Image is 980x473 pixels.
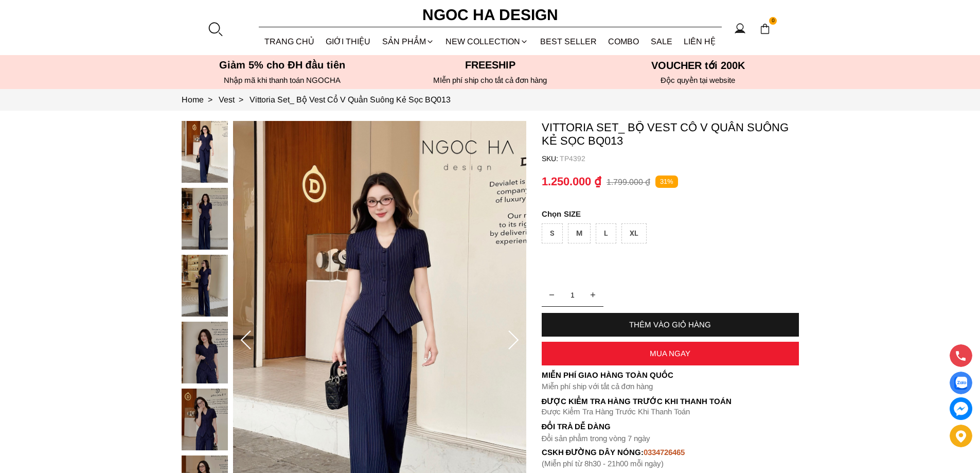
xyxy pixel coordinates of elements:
[759,23,771,34] img: img-CART-ICON-ksit0nf1
[602,28,645,55] a: Combo
[542,209,799,218] p: SIZE
[182,389,228,450] img: Vittoria Set_ Bộ Vest Cổ V Quần Suông Kẻ Sọc BQ013_mini_4
[259,28,320,55] a: TRANG CHỦ
[560,154,799,163] p: TP4392
[597,76,799,85] h6: Độc quyền tại website
[542,448,644,457] font: cskh đường dây nóng:
[250,95,451,104] a: Link to Vittoria Set_ Bộ Vest Cổ V Quần Suông Kẻ Sọc BQ013
[769,17,777,25] span: 0
[542,223,563,243] div: S
[235,95,247,104] span: >
[655,176,678,188] p: 31%
[542,422,799,431] h6: Đổi trả dễ dàng
[204,95,217,104] span: >
[182,188,228,250] img: Vittoria Set_ Bộ Vest Cổ V Quần Suông Kẻ Sọc BQ013_mini_1
[413,3,567,27] a: Ngoc Ha Design
[219,59,345,71] font: Giảm 5% cho ĐH đầu tiên
[542,121,799,148] p: Vittoria Set_ Bộ Vest Cổ V Quần Suông Kẻ Sọc BQ013
[542,154,560,163] h6: SKU:
[465,59,515,71] font: Freeship
[542,285,603,305] input: Quantity input
[534,28,603,55] a: BEST SELLER
[542,175,601,188] p: 1.250.000 ₫
[950,397,972,420] a: messenger
[607,177,650,187] p: 1.799.000 ₫
[954,377,967,390] img: Display image
[678,28,722,55] a: LIÊN HỆ
[950,372,972,394] a: Display image
[542,320,799,329] div: THÊM VÀO GIỎ HÀNG
[568,223,591,243] div: M
[621,223,647,243] div: XL
[182,255,228,317] img: Vittoria Set_ Bộ Vest Cổ V Quần Suông Kẻ Sọc BQ013_mini_2
[542,371,673,379] font: Miễn phí giao hàng toàn quốc
[542,397,799,406] p: Được Kiểm Tra Hàng Trước Khi Thanh Toán
[182,95,219,104] a: Link to Home
[542,434,651,443] font: Đổi sản phẩm trong vòng 7 ngày
[596,223,616,243] div: L
[219,95,250,104] a: Link to Vest
[542,382,653,391] font: Miễn phí ship với tất cả đơn hàng
[597,59,799,72] h5: VOUCHER tới 200K
[644,448,685,457] font: 0334726465
[542,459,664,468] font: (Miễn phí từ 8h30 - 21h00 mỗi ngày)
[182,121,228,183] img: Vittoria Set_ Bộ Vest Cổ V Quần Suông Kẻ Sọc BQ013_mini_0
[224,76,341,84] font: Nhập mã khi thanh toán NGOCHA
[645,28,679,55] a: SALE
[320,28,377,55] a: GIỚI THIỆU
[542,349,799,358] div: MUA NGAY
[182,322,228,383] img: Vittoria Set_ Bộ Vest Cổ V Quần Suông Kẻ Sọc BQ013_mini_3
[377,28,440,55] div: SẢN PHẨM
[440,28,534,55] a: NEW COLLECTION
[542,407,799,416] p: Được Kiểm Tra Hàng Trước Khi Thanh Toán
[389,76,591,85] h6: MIễn phí ship cho tất cả đơn hàng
